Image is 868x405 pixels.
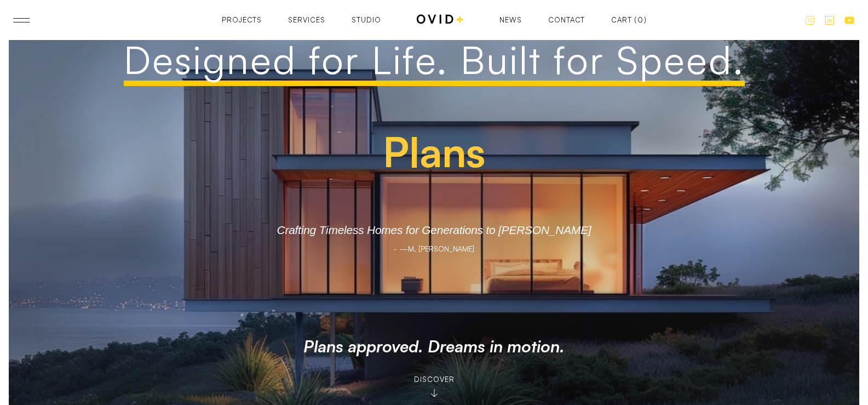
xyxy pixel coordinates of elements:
[303,336,565,356] h3: Plans approved. Dreams in motion.
[611,16,632,24] div: Cart
[124,38,745,86] h1: Designed for Life. Built for Speed.
[644,16,647,24] div: )
[414,374,455,385] div: Discover
[414,374,455,398] a: Discover
[288,16,325,24] a: Services
[334,121,534,181] h1: Plans
[548,16,585,24] a: Contact
[637,16,643,24] div: 0
[269,216,599,236] p: Crafting Timeless Homes for Generations to [PERSON_NAME]
[400,241,474,257] div: —M. [PERSON_NAME]
[634,16,637,24] div: (
[222,16,262,24] a: Projects
[352,16,381,24] a: Studio
[611,16,647,24] a: Open empty cart
[499,16,522,24] a: News
[393,241,397,257] div: -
